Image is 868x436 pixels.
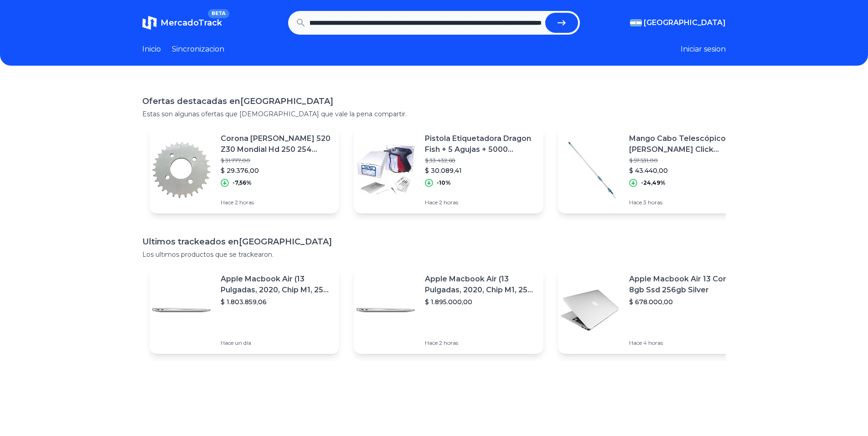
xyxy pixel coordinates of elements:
[629,157,740,164] p: $ 57.531,00
[142,250,726,259] p: Los ultimos productos que se trackearon.
[630,17,726,28] button: [GEOGRAPHIC_DATA]
[629,199,740,206] p: Hace 3 horas
[425,166,536,175] p: $ 30.089,41
[150,266,339,354] a: Featured imageApple Macbook Air (13 Pulgadas, 2020, Chip M1, 256 Gb De Ssd, 8 Gb De Ram) - Plata$...
[221,133,332,155] p: Corona [PERSON_NAME] 520 Z30 Mondial Hd 250 254 Patagonia 250 Y +
[172,44,224,55] a: Sincronizacion
[629,274,740,296] p: Apple Macbook Air 13 Core I5 8gb Ssd 256gb Silver
[425,297,536,306] p: $ 1.895.000,00
[558,138,622,202] img: Featured image
[437,179,451,187] p: -10%
[629,297,740,306] p: $ 678.000,00
[150,126,339,213] a: Featured imageCorona [PERSON_NAME] 520 Z30 Mondial Hd 250 254 Patagonia 250 Y +$ 31.777,00$ 29.37...
[150,278,213,342] img: Featured image
[142,44,161,55] a: Inicio
[354,278,418,342] img: Featured image
[221,297,332,306] p: $ 1.803.859,06
[142,95,726,108] h1: Ofertas destacadas en [GEOGRAPHIC_DATA]
[208,9,229,18] span: BETA
[221,157,332,164] p: $ 31.777,00
[558,278,622,342] img: Featured image
[232,179,252,187] p: -7,56%
[629,133,740,155] p: Mango Cabo Telescópico [PERSON_NAME] Click System 110 A 190 Cm
[354,266,543,354] a: Featured imageApple Macbook Air (13 Pulgadas, 2020, Chip M1, 256 Gb De Ssd, 8 Gb De Ram) - Plata$...
[425,339,536,347] p: Hace 2 horas
[425,133,536,155] p: Pistola Etiquetadora Dragon Fish + 5 Agujas + 5000 Precintos
[142,16,157,30] img: MercadoTrack
[558,266,748,354] a: Featured imageApple Macbook Air 13 Core I5 8gb Ssd 256gb Silver$ 678.000,00Hace 4 horas
[641,179,666,187] p: -24,49%
[629,339,740,347] p: Hace 4 horas
[630,19,642,26] img: Argentina
[142,16,222,30] a: MercadoTrackBETA
[221,199,332,206] p: Hace 2 horas
[425,157,536,164] p: $ 33.432,68
[221,274,332,296] p: Apple Macbook Air (13 Pulgadas, 2020, Chip M1, 256 Gb De Ssd, 8 Gb De Ram) - Plata
[160,18,222,28] span: MercadoTrack
[142,235,726,248] h1: Ultimos trackeados en [GEOGRAPHIC_DATA]
[150,138,213,202] img: Featured image
[681,44,726,55] button: Iniciar sesion
[354,138,418,202] img: Featured image
[221,339,332,347] p: Hace un día
[221,166,332,175] p: $ 29.376,00
[629,166,740,175] p: $ 43.440,00
[644,17,726,28] span: [GEOGRAPHIC_DATA]
[425,199,536,206] p: Hace 2 horas
[142,109,726,119] p: Estas son algunas ofertas que [DEMOGRAPHIC_DATA] que vale la pena compartir.
[425,274,536,296] p: Apple Macbook Air (13 Pulgadas, 2020, Chip M1, 256 Gb De Ssd, 8 Gb De Ram) - Plata
[354,126,543,213] a: Featured imagePistola Etiquetadora Dragon Fish + 5 Agujas + 5000 Precintos$ 33.432,68$ 30.089,41-...
[558,126,748,213] a: Featured imageMango Cabo Telescópico [PERSON_NAME] Click System 110 A 190 Cm$ 57.531,00$ 43.440,0...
